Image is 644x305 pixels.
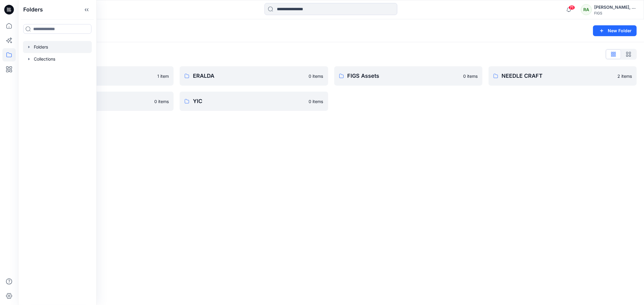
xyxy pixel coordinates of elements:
[463,73,478,79] p: 0 items
[593,25,637,36] button: New Folder
[594,11,636,15] div: FIGS
[154,98,169,105] p: 0 items
[309,98,323,105] p: 0 items
[193,72,305,80] p: ERALDA
[502,72,614,80] p: NEEDLE CRAFT
[581,4,592,15] div: RA
[180,92,328,111] a: YIC0 items
[25,66,174,86] a: Browzwear Studio1 item
[594,4,636,11] div: [PERSON_NAME], [PERSON_NAME]
[193,97,305,105] p: YIC
[334,66,482,86] a: FIGS Assets0 items
[569,5,575,10] span: 71
[617,73,632,79] p: 2 items
[348,72,460,80] p: FIGS Assets
[489,66,637,86] a: NEEDLE CRAFT2 items
[309,73,323,79] p: 0 items
[25,92,174,111] a: [PERSON_NAME]0 items
[157,73,169,79] p: 1 item
[180,66,328,86] a: ERALDA0 items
